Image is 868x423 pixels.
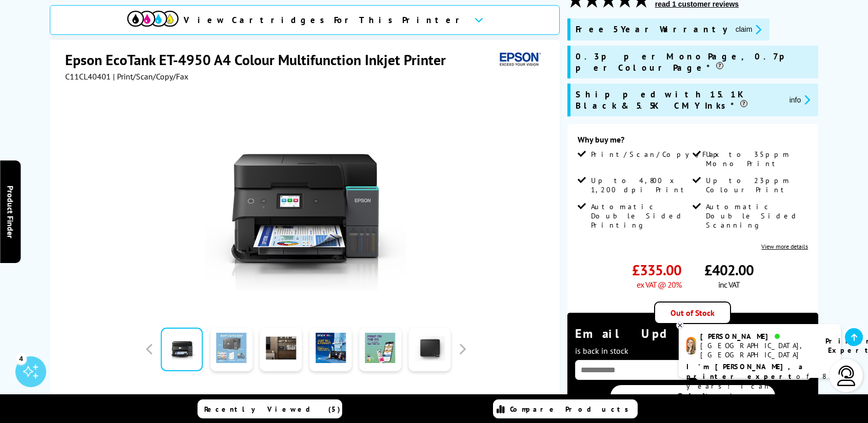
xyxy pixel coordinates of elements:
[198,399,342,418] a: Recently Viewed (5)
[686,362,833,411] p: of 8 years! I can help you choose the right product
[700,341,813,359] div: [GEOGRAPHIC_DATA], [GEOGRAPHIC_DATA]
[496,50,543,69] img: Epson
[632,260,681,279] span: £335.00
[576,51,814,73] span: 0.3p per Mono Page, 0.7p per Colour Page*
[5,185,15,238] span: Product Finder
[718,279,740,290] span: inc VAT
[15,353,27,364] div: 4
[786,94,814,106] button: promo-description
[706,176,805,194] span: Up to 23ppm Colour Print
[706,202,805,230] span: Automatic Double Sided Scanning
[205,102,406,303] img: Epson EcoTank ET-4950
[575,326,811,357] div: Email Update
[704,260,754,279] span: £402.00
[761,243,808,250] a: View more details
[591,176,691,194] span: Up to 4,800 x 1,200 dpi Print
[654,301,731,324] div: Out of Stock
[591,202,691,230] span: Automatic Double Sided Printing
[65,71,111,82] span: C11CL40401
[127,11,179,27] img: View Cartridges
[493,399,638,418] a: Compare Products
[591,150,723,159] span: Print/Scan/Copy/Fax
[575,330,806,356] span: Let me know when this is back in stock
[576,24,727,35] span: Free 5 Year Warranty
[184,14,466,26] span: View Cartridges For This Printer
[510,405,634,414] span: Compare Products
[686,362,806,381] b: I'm [PERSON_NAME], a printer expert
[204,405,341,414] span: Recently Viewed (5)
[836,366,857,386] img: user-headset-light.svg
[113,71,188,82] span: | Print/Scan/Copy/Fax
[576,89,781,111] span: Shipped with 15.1K Black & 5.5K CMY Inks*
[578,134,808,150] div: Why buy me?
[700,332,813,341] div: [PERSON_NAME]
[65,50,456,69] h1: Epson EcoTank ET-4950 A4 Colour Multifunction Inkjet Printer
[733,24,765,35] button: promo-description
[637,279,681,290] span: ex VAT @ 20%
[706,150,805,168] span: Up to 35ppm Mono Print
[686,337,696,355] img: amy-livechat.png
